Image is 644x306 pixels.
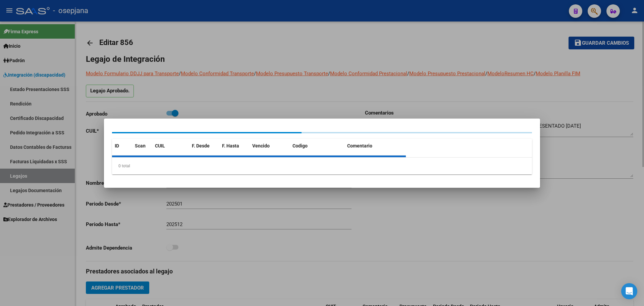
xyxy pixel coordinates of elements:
[152,139,189,153] datatable-header-cell: CUIL
[290,139,344,153] datatable-header-cell: Codigo
[219,139,250,153] datatable-header-cell: F. Hasta
[252,143,270,148] span: Vencido
[621,283,637,299] div: Open Intercom Messenger
[222,143,239,148] span: F. Hasta
[155,143,165,148] span: CUIL
[292,143,308,148] span: Codigo
[112,139,132,153] datatable-header-cell: ID
[135,143,146,148] span: Scan
[112,158,532,174] div: 0 total
[344,139,406,153] datatable-header-cell: Comentario
[250,139,290,153] datatable-header-cell: Vencido
[192,143,210,148] span: F. Desde
[189,139,219,153] datatable-header-cell: F. Desde
[347,143,372,148] span: Comentario
[132,139,152,153] datatable-header-cell: Scan
[115,143,119,148] span: ID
